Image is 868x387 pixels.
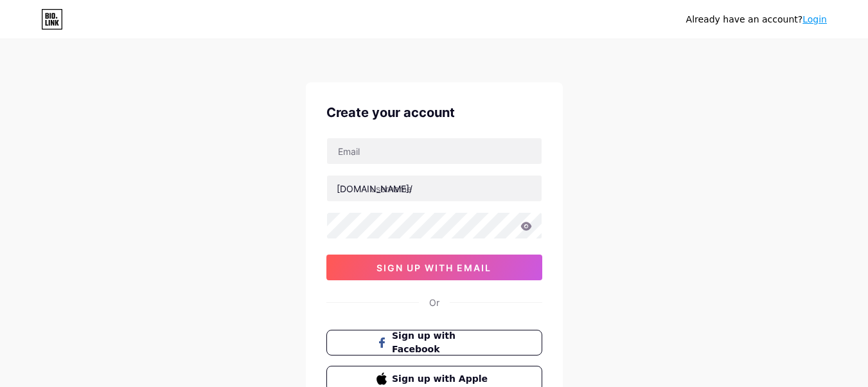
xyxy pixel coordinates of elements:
[392,329,492,356] span: Sign up with Facebook
[802,14,827,24] a: Login
[327,138,542,164] input: Email
[326,330,542,355] button: Sign up with Facebook
[337,182,412,195] div: [DOMAIN_NAME]/
[392,372,492,386] span: Sign up with Apple
[327,175,542,201] input: username
[686,13,827,26] div: Already have an account?
[326,255,542,280] button: sign up with email
[429,296,439,309] div: Or
[376,262,492,273] span: sign up with email
[326,103,542,122] div: Create your account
